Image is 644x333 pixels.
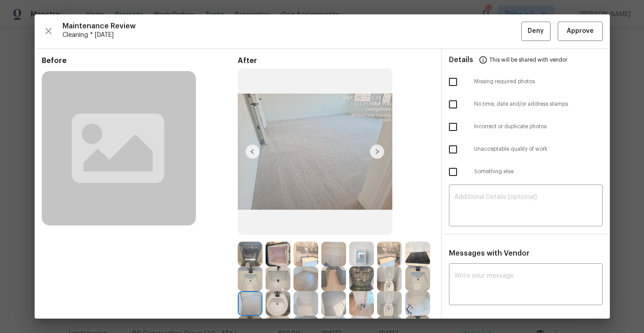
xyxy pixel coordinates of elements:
[521,22,551,41] button: Deny
[474,145,603,153] span: Unacceptable quality of work
[442,161,610,183] div: Something else
[238,56,434,65] span: After
[449,49,473,71] span: Details
[474,168,603,175] span: Something else
[370,144,384,159] img: right-chevron-button-url
[442,116,610,138] div: Incorrect or duplicate photos
[489,49,567,71] span: This will be shared with vendor
[558,22,603,41] button: Approve
[245,144,260,159] img: left-chevron-button-url
[528,26,544,37] span: Deny
[442,93,610,116] div: No time, date and/or address stamps
[474,78,603,85] span: Missing required photos
[442,71,610,93] div: Missing required photos
[62,31,521,40] span: Cleaning * [DATE]
[474,123,603,130] span: Incorrect or duplicate photos
[474,100,603,108] span: No time, date and/or address stamps
[42,56,238,65] span: Before
[62,22,521,31] span: Maintenance Review
[449,250,529,257] span: Messages with Vendor
[442,138,610,161] div: Unacceptable quality of work
[567,26,594,37] span: Approve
